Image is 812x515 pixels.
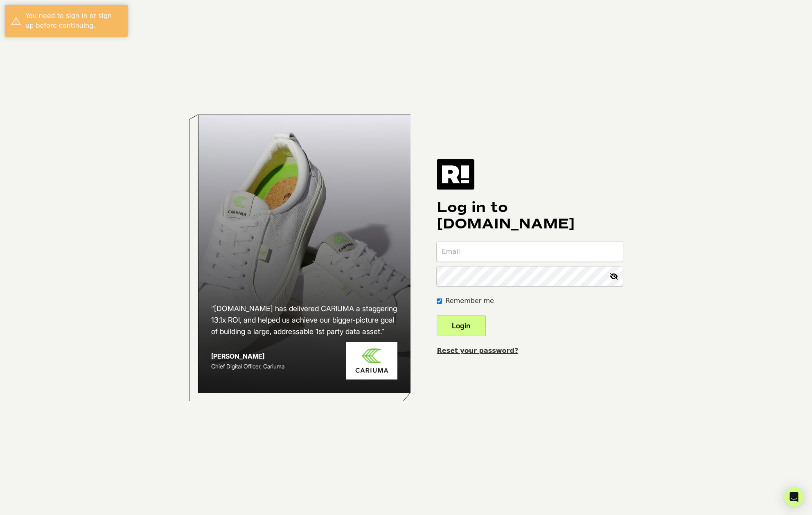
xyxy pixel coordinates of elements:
input: Email [437,242,623,262]
strong: [PERSON_NAME] [211,352,264,360]
div: You need to sign in or sign up before continuing. [25,11,122,31]
img: Retention.com [437,159,474,190]
label: Remember me [445,296,494,306]
button: Login [437,316,485,336]
h1: Log in to [DOMAIN_NAME] [437,199,623,232]
span: Chief Digital Officer, Cariuma [211,363,284,370]
h2: “[DOMAIN_NAME] has delivered CARIUMA a staggering 13.1x ROI, and helped us achieve our bigger-pic... [211,303,398,337]
img: Cariuma [346,342,397,379]
a: Reset your password? [437,347,518,355]
div: Open Intercom Messenger [784,487,804,507]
